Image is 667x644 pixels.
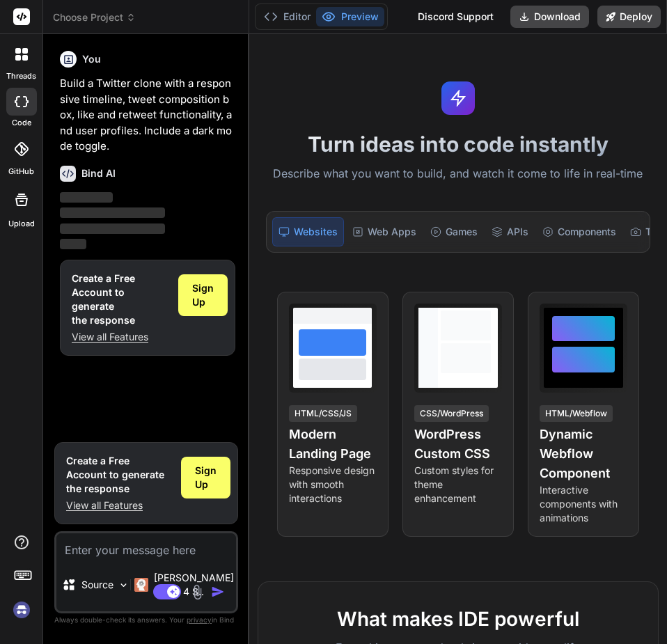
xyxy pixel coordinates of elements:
h1: Create a Free Account to generate the response [66,454,170,496]
label: code [12,117,31,129]
label: Upload [8,218,35,230]
h6: Bind AI [81,166,116,180]
p: Responsive design with smooth interactions [289,464,377,505]
p: [PERSON_NAME] 4 S.. [154,571,234,599]
img: icon [211,585,225,599]
h2: What makes IDE powerful [281,604,636,634]
p: Source [81,578,113,592]
img: signin [10,598,33,622]
h1: Turn ideas into code instantly [258,132,659,157]
div: HTML/Webflow [540,405,613,422]
p: Describe what you want to build, and watch it come to life in real-time [258,165,659,183]
button: Download [510,6,589,28]
span: Sign Up [195,464,217,492]
h1: Create a Free Account to generate the response [72,272,167,327]
label: GitHub [8,166,34,178]
p: Interactive components with animations [540,483,627,525]
p: View all Features [72,330,167,344]
span: privacy [187,615,212,624]
span: Sign Up [192,281,214,309]
div: CSS/WordPress [414,405,489,422]
h4: Modern Landing Page [289,425,377,464]
h6: You [82,52,101,66]
p: Build a Twitter clone with a responsive timeline, tweet composition box, like and retweet functio... [60,76,235,155]
div: Components [537,217,622,246]
div: Games [425,217,483,246]
button: Deploy [597,6,661,28]
img: Pick Models [118,579,130,591]
img: Claude 4 Sonnet [134,578,148,592]
img: attachment [189,584,205,600]
div: APIs [486,217,534,246]
span: ‌ [60,192,113,203]
span: ‌ [60,223,165,234]
p: Custom styles for theme enhancement [414,464,502,505]
span: Choose Project [53,10,136,24]
div: Web Apps [347,217,422,246]
span: ‌ [60,207,165,218]
h4: WordPress Custom CSS [414,425,502,464]
button: Preview [316,7,384,26]
label: threads [6,70,36,82]
span: ‌ [60,239,86,249]
p: Always double-check its answers. Your in Bind [54,613,238,627]
p: View all Features [66,498,170,512]
div: Websites [272,217,344,246]
div: HTML/CSS/JS [289,405,357,422]
h4: Dynamic Webflow Component [540,425,627,483]
div: Discord Support [409,6,502,28]
button: Editor [258,7,316,26]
